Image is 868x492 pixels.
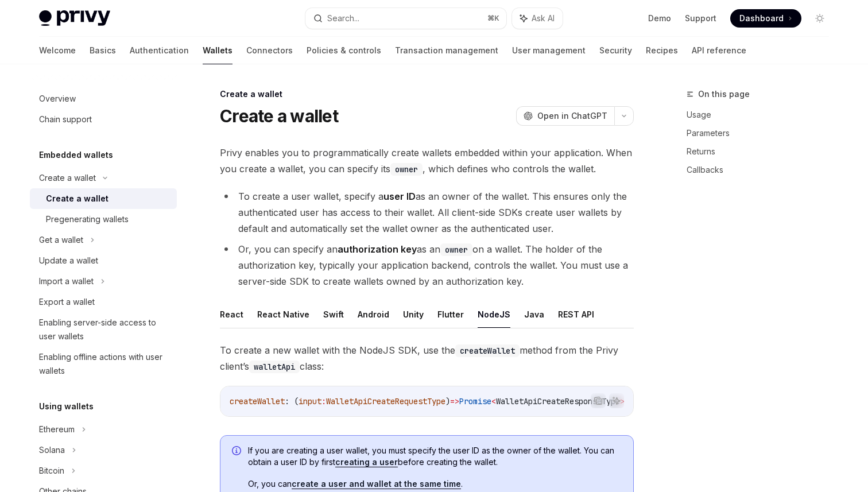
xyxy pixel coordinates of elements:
div: Export a wallet [39,295,95,309]
span: WalletApiCreateRequestType [326,396,445,406]
span: : [321,396,326,406]
a: Overview [30,88,177,109]
button: Copy the contents from the code block [591,393,606,408]
button: Unity [403,301,424,328]
a: Recipes [646,37,678,64]
a: Usage [687,106,838,124]
span: Ask AI [532,13,555,24]
a: Basics [90,37,116,64]
div: Enabling server-side access to user wallets [39,316,170,343]
span: If you are creating a user wallet, you must specify the user ID as the owner of the wallet. You c... [248,445,622,468]
div: Search... [327,11,359,25]
a: create a user and wallet at the same time [292,479,461,489]
button: REST API [558,301,594,328]
a: Update a wallet [30,250,177,271]
a: Wallets [203,37,232,64]
span: ⌘ K [487,14,499,23]
a: Pregenerating wallets [30,209,177,230]
span: ) [445,396,450,406]
div: Overview [39,92,76,106]
span: Or, you can . [248,478,622,490]
li: To create a user wallet, specify a as an owner of the wallet. This ensures only the authenticated... [220,188,634,237]
a: Chain support [30,109,177,130]
button: Toggle dark mode [811,9,829,28]
a: API reference [692,37,746,64]
code: walletApi [249,361,300,373]
div: Import a wallet [39,274,94,288]
div: Get a wallet [39,233,83,247]
span: Promise [459,396,491,406]
a: User management [512,37,586,64]
h5: Embedded wallets [39,148,113,162]
a: Returns [687,142,838,161]
code: owner [440,243,472,256]
button: Flutter [437,301,464,328]
a: Create a wallet [30,188,177,209]
a: Support [685,13,716,24]
span: On this page [698,87,750,101]
div: Bitcoin [39,464,64,478]
code: owner [390,163,423,176]
a: Demo [648,13,671,24]
button: React [220,301,243,328]
span: Open in ChatGPT [537,110,607,122]
svg: Info [232,446,243,458]
button: React Native [257,301,309,328]
span: < [491,396,496,406]
div: Ethereum [39,423,75,436]
button: Search...⌘K [305,8,506,29]
div: Enabling offline actions with user wallets [39,350,170,378]
div: Create a wallet [220,88,634,100]
button: Ask AI [512,8,563,29]
a: Export a wallet [30,292,177,312]
a: Policies & controls [307,37,381,64]
span: WalletApiCreateResponseType [496,396,620,406]
div: Update a wallet [39,254,98,268]
div: Create a wallet [46,192,108,206]
a: Transaction management [395,37,498,64]
div: Chain support [39,113,92,126]
button: Open in ChatGPT [516,106,614,126]
h5: Using wallets [39,400,94,413]
div: Solana [39,443,65,457]
a: Authentication [130,37,189,64]
div: Create a wallet [39,171,96,185]
img: light logo [39,10,110,26]
a: Dashboard [730,9,801,28]
a: Callbacks [687,161,838,179]
h1: Create a wallet [220,106,338,126]
a: Welcome [39,37,76,64]
li: Or, you can specify an as an on a wallet. The holder of the authorization key, typically your app... [220,241,634,289]
a: Enabling server-side access to user wallets [30,312,177,347]
code: createWallet [455,344,520,357]
button: Ask AI [609,393,624,408]
span: Dashboard [739,13,784,24]
button: Java [524,301,544,328]
span: : ( [285,396,299,406]
a: Enabling offline actions with user wallets [30,347,177,381]
span: Privy enables you to programmatically create wallets embedded within your application. When you c... [220,145,634,177]
span: createWallet [230,396,285,406]
strong: authorization key [338,243,417,255]
span: To create a new wallet with the NodeJS SDK, use the method from the Privy client’s class: [220,342,634,374]
button: Android [358,301,389,328]
button: Swift [323,301,344,328]
div: Pregenerating wallets [46,212,129,226]
a: Security [599,37,632,64]
a: Connectors [246,37,293,64]
button: NodeJS [478,301,510,328]
a: creating a user [335,457,398,467]
strong: user ID [383,191,416,202]
a: Parameters [687,124,838,142]
span: => [450,396,459,406]
span: input [299,396,321,406]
